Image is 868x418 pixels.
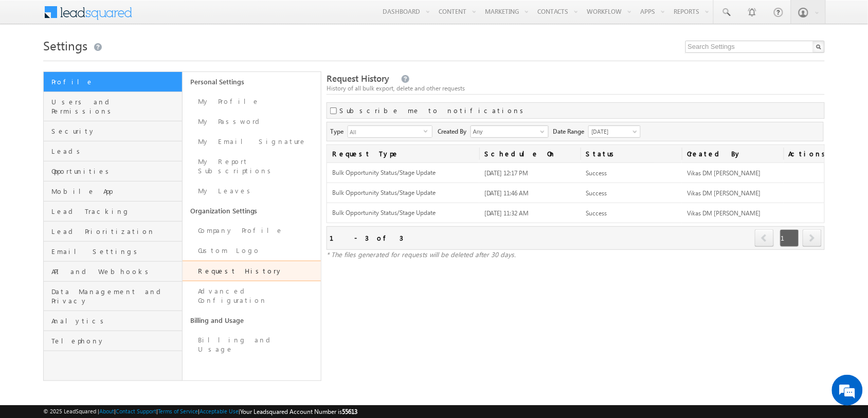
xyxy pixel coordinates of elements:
[43,37,87,53] span: Settings
[484,169,529,177] span: [DATE] 12:17 PM
[586,209,607,217] span: Success
[780,229,799,247] span: 1
[424,129,432,133] span: select
[687,169,761,177] span: Vikas DM [PERSON_NAME]
[51,167,179,176] span: Opportunities
[687,189,761,197] span: Vikas DM [PERSON_NAME]
[183,181,321,201] a: My Leaves
[183,330,321,359] a: Billing and Usage
[51,316,179,325] span: Analytics
[158,408,198,414] a: Terms of Service
[43,407,357,416] span: © 2025 LeadSquared | | | | |
[169,5,193,30] div: Minimize live chat window
[479,145,581,162] a: Schedule On
[13,95,188,308] textarea: Type your message and hit 'Enter'
[471,125,549,138] input: Type to Search
[44,202,182,222] a: Lead Tracking
[183,281,321,311] a: Advanced Configuration
[44,141,182,161] a: Leads
[183,261,321,281] a: Request History
[581,145,682,162] a: Status
[44,242,182,262] a: Email Settings
[327,72,389,84] span: Request History
[803,230,822,247] a: next
[327,145,479,162] a: Request Type
[44,181,182,202] a: Mobile App
[588,125,641,138] a: [DATE]
[51,77,179,86] span: Profile
[327,250,516,259] span: * The files generated for requests will be deleted after 30 days.
[332,189,474,197] span: Bulk Opportunity Status/Stage Update
[51,247,179,256] span: Email Settings
[327,84,825,93] div: History of all bulk export, delete and other requests
[51,187,179,196] span: Mobile App
[339,106,527,115] label: Subscribe me to notifications
[116,408,156,414] a: Contact Support
[44,222,182,242] a: Lead Prioritization
[51,287,179,305] span: Data Management and Privacy
[51,207,179,216] span: Lead Tracking
[51,227,179,236] span: Lead Prioritization
[53,54,173,67] div: Chat with us now
[44,311,182,331] a: Analytics
[51,336,179,346] span: Telephony
[183,72,321,92] a: Personal Settings
[44,92,182,121] a: Users and Permissions
[240,408,357,415] span: Your Leadsquared Account Number is
[44,282,182,311] a: Data Management and Privacy
[586,189,607,197] span: Success
[44,331,182,351] a: Telephony
[755,229,774,247] span: prev
[17,54,43,67] img: d_60004797649_company_0_60004797649
[44,121,182,141] a: Security
[553,125,588,136] span: Date Range
[589,127,638,136] span: [DATE]
[755,230,774,247] a: prev
[535,126,548,137] a: Show All Items
[140,317,187,331] em: Start Chat
[183,201,321,221] a: Organization Settings
[342,408,357,415] span: 55613
[183,152,321,181] a: My Report Subscriptions
[51,97,179,116] span: Users and Permissions
[51,267,179,276] span: API and Webhooks
[348,126,424,137] span: All
[438,125,471,136] span: Created By
[183,241,321,261] a: Custom Logo
[183,92,321,112] a: My Profile
[784,145,824,162] span: Actions
[332,169,474,177] span: Bulk Opportunity Status/Stage Update
[348,125,432,138] div: All
[44,262,182,282] a: API and Webhooks
[183,311,321,330] a: Billing and Usage
[330,232,403,244] div: 1 - 3 of 3
[330,125,348,136] span: Type
[586,169,607,177] span: Success
[51,147,179,156] span: Leads
[44,72,182,92] a: Profile
[332,209,474,217] span: Bulk Opportunity Status/Stage Update
[183,132,321,152] a: My Email Signature
[183,221,321,241] a: Company Profile
[44,161,182,181] a: Opportunities
[51,126,179,136] span: Security
[682,145,783,162] a: Created By
[685,41,825,53] input: Search Settings
[687,209,761,217] span: Vikas DM [PERSON_NAME]
[803,229,822,247] span: next
[484,189,529,197] span: [DATE] 11:46 AM
[99,408,114,414] a: About
[484,209,529,217] span: [DATE] 11:32 AM
[200,408,239,414] a: Acceptable Use
[183,112,321,132] a: My Password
